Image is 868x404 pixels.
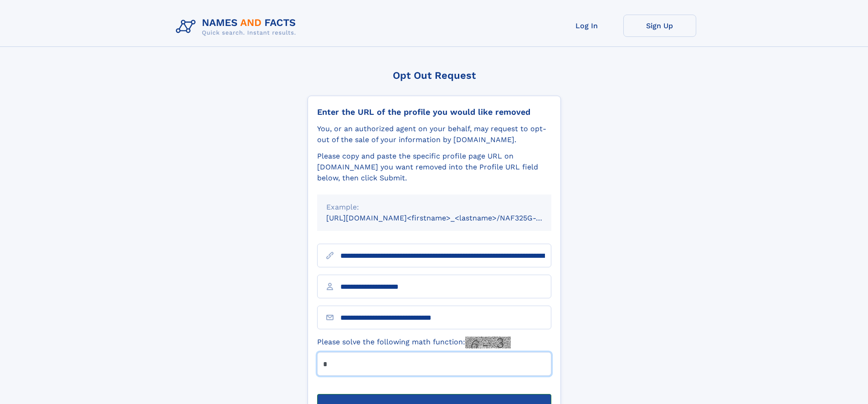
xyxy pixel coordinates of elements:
[326,202,542,213] div: Example:
[623,15,696,37] a: Sign Up
[317,151,551,184] div: Please copy and paste the specific profile page URL on [DOMAIN_NAME] you want removed into the Pr...
[317,107,551,117] div: Enter the URL of the profile you would like removed
[550,15,623,37] a: Log In
[326,214,569,222] small: [URL][DOMAIN_NAME]<firstname>_<lastname>/NAF325G-xxxxxxxx
[308,70,561,81] div: Opt Out Request
[172,15,303,39] img: Logo Names and Facts
[317,123,551,145] div: You, or an authorized agent on your behalf, may request to opt-out of the sale of your informatio...
[317,337,511,348] label: Please solve the following math function:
